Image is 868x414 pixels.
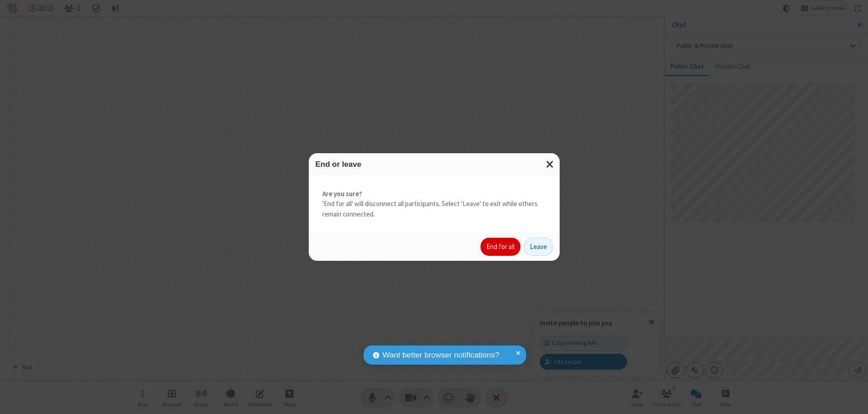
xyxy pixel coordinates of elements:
button: Close modal [541,153,560,175]
button: End for all [481,238,520,256]
strong: Are you sure? [322,189,546,199]
button: Leave [524,238,553,256]
h3: End or leave [316,160,553,169]
div: 'End for all' will disconnect all participants. Select 'Leave' to exit while others remain connec... [309,175,560,233]
span: Want better browser notifications? [382,349,499,361]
